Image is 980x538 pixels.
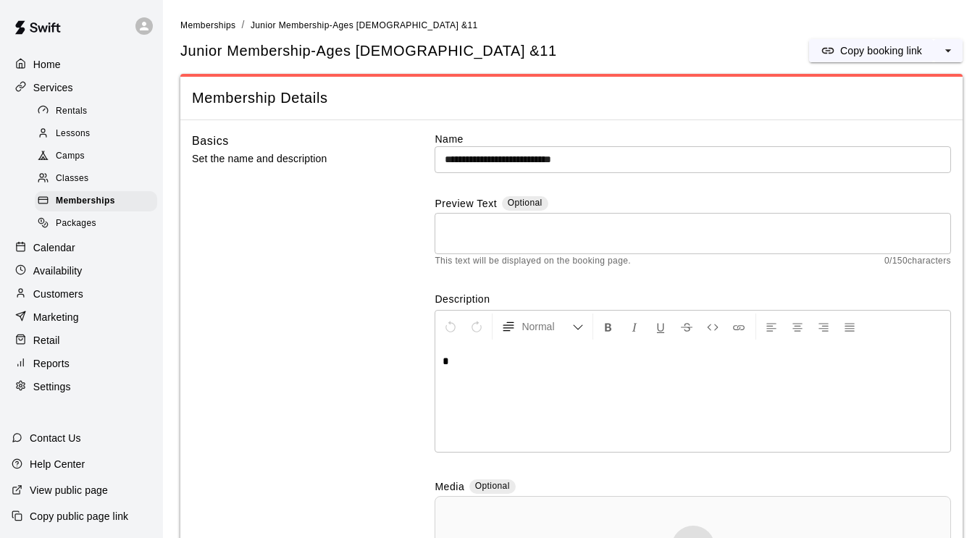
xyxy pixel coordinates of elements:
label: Name [435,132,951,146]
button: Copy booking link [809,39,934,62]
a: Reports [12,353,151,374]
div: Memberships [35,191,157,211]
button: Insert Code [700,314,725,340]
h6: Basics [192,132,229,151]
a: Memberships [180,19,235,30]
p: Retail [33,333,60,348]
p: Availability [33,264,83,278]
a: Camps [35,146,163,168]
span: Lessons [56,127,91,141]
a: Memberships [35,190,163,213]
div: Lessons [35,124,157,144]
span: This text will be displayed on the booking page. [435,254,631,269]
p: View public page [30,483,108,497]
span: Classes [56,172,88,186]
label: Preview Text [435,196,497,213]
span: 0 / 150 characters [884,254,951,269]
span: Normal [522,319,572,334]
button: Right Align [811,314,836,340]
div: split button [809,39,963,62]
span: Junior Membership-Ages [DEMOGRAPHIC_DATA] &11 [251,20,478,30]
a: Home [12,54,151,75]
button: select merge strategy [934,39,963,62]
button: Formatting Options [495,314,590,340]
p: Customers [33,287,83,301]
span: Camps [56,149,85,164]
p: Reports [33,356,70,371]
a: Marketing [12,306,151,328]
button: Format Underline [648,314,673,340]
div: Rentals [35,101,157,122]
button: Format Italics [622,314,647,340]
p: Services [33,80,73,95]
div: Camps [35,146,157,167]
span: Optional [475,481,510,491]
p: Home [33,57,61,72]
a: Packages [35,213,163,235]
a: Classes [35,168,163,190]
div: Packages [35,214,157,234]
label: Description [435,292,951,306]
a: Settings [12,376,151,398]
button: Insert Link [726,314,751,340]
span: Optional [508,198,543,208]
p: Copy public page link [30,509,128,524]
button: Justify Align [837,314,862,340]
label: Media [435,479,464,496]
button: Redo [464,314,489,340]
a: Lessons [35,122,163,145]
p: Contact Us [30,431,81,445]
span: Membership Details [192,88,951,108]
button: Format Strikethrough [674,314,699,340]
div: Classes [35,169,157,189]
a: Calendar [12,237,151,259]
a: Availability [12,260,151,282]
span: Memberships [180,20,235,30]
p: Help Center [30,457,85,471]
a: Customers [12,283,151,305]
li: / [241,17,244,33]
nav: breadcrumb [180,17,963,33]
a: Rentals [35,100,163,122]
button: Undo [438,314,463,340]
p: Set the name and description [192,150,389,168]
p: Settings [33,379,71,394]
button: Center Align [785,314,810,340]
span: Memberships [56,194,115,209]
p: Calendar [33,240,75,255]
a: Retail [12,329,151,351]
a: Services [12,77,151,98]
button: Format Bold [596,314,621,340]
button: Left Align [759,314,784,340]
span: Rentals [56,104,88,119]
span: Packages [56,217,96,231]
p: Copy booking link [840,43,922,58]
span: Junior Membership-Ages [DEMOGRAPHIC_DATA] &11 [180,41,557,61]
p: Marketing [33,310,79,324]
